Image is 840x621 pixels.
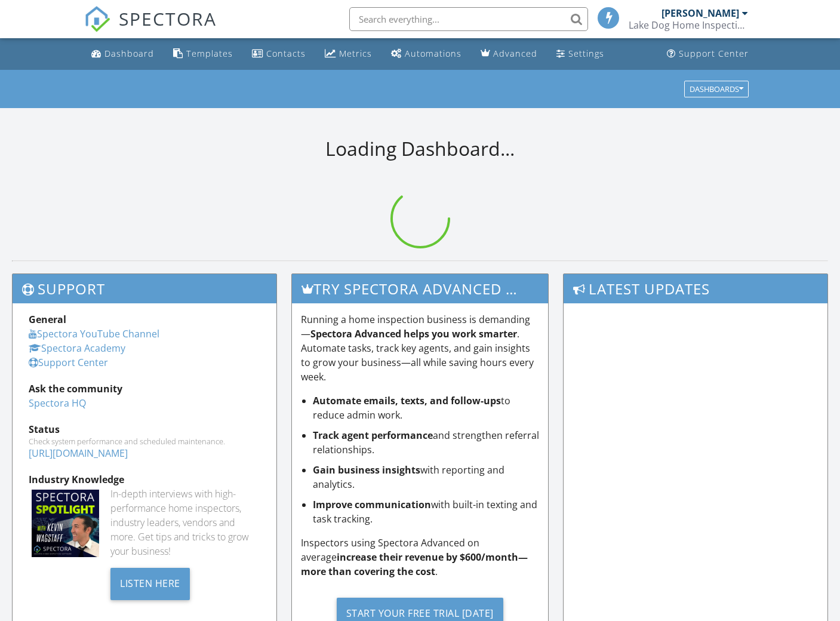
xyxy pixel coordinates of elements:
[476,43,542,65] a: Advanced
[629,19,748,31] div: Lake Dog Home Inspection
[690,85,743,93] div: Dashboards
[29,472,260,487] div: Industry Knowledge
[84,6,110,32] img: The Best Home Inspection Software - Spectora
[313,428,540,457] li: and strengthen referral relationships.
[247,43,310,65] a: Contacts
[349,7,588,31] input: Search everything...
[29,342,125,355] a: Spectora Academy
[110,487,260,558] div: In-depth interviews with high-performance home inspectors, industry leaders, vendors and more. Ge...
[313,497,540,526] li: with built-in texting and task tracking.
[386,43,466,65] a: Automations (Basic)
[29,396,86,410] a: Spectora HQ
[339,48,372,59] div: Metrics
[313,498,431,511] strong: Improve communication
[110,576,190,589] a: Listen Here
[32,490,99,557] img: Spectoraspolightmain
[310,327,517,340] strong: Spectora Advanced helps you work smarter
[662,43,753,65] a: Support Center
[313,394,501,407] strong: Automate emails, texts, and follow-ups
[84,16,217,41] a: SPECTORA
[493,48,537,59] div: Advanced
[313,429,433,442] strong: Track agent performance
[29,327,159,340] a: Spectora YouTube Channel
[168,43,238,65] a: Templates
[301,312,540,384] p: Running a home inspection business is demanding— . Automate tasks, track key agents, and gain ins...
[29,436,260,446] div: Check system performance and scheduled maintenance.
[29,313,66,326] strong: General
[564,274,827,303] h3: Latest Updates
[320,43,377,65] a: Metrics
[119,6,217,31] span: SPECTORA
[301,536,540,579] p: Inspectors using Spectora Advanced on average .
[313,463,420,476] strong: Gain business insights
[13,274,276,303] h3: Support
[405,48,461,59] div: Automations
[292,274,549,303] h3: Try spectora advanced [DATE]
[313,463,540,491] li: with reporting and analytics.
[313,393,540,422] li: to reduce admin work.
[186,48,233,59] div: Templates
[29,447,128,460] a: [URL][DOMAIN_NAME]
[552,43,609,65] a: Settings
[301,551,528,578] strong: increase their revenue by $600/month—more than covering the cost
[661,7,739,19] div: [PERSON_NAME]
[29,422,260,436] div: Status
[568,48,604,59] div: Settings
[29,356,108,369] a: Support Center
[679,48,749,59] div: Support Center
[684,81,749,97] button: Dashboards
[87,43,159,65] a: Dashboard
[110,568,190,600] div: Listen Here
[29,382,260,396] div: Ask the community
[266,48,306,59] div: Contacts
[104,48,154,59] div: Dashboard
